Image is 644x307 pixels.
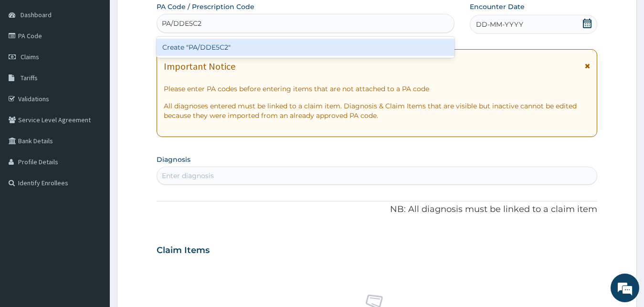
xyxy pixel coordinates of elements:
h1: Important Notice [164,61,235,72]
p: All diagnoses entered must be linked to a claim item. Diagnosis & Claim Items that are visible bu... [164,101,591,120]
textarea: Type your message and hit 'Enter' [5,205,182,239]
span: We're online! [55,93,132,189]
span: DD-MM-YYYY [476,20,523,29]
div: Enter diagnosis [162,171,214,180]
label: Encounter Date [470,2,525,11]
p: Please enter PA codes before entering items that are not attached to a PA code [164,84,591,94]
span: Dashboard [21,11,52,19]
label: Diagnosis [157,155,190,164]
label: PA Code / Prescription Code [157,2,254,11]
p: NB: All diagnosis must be linked to a claim item [157,203,598,216]
span: Claims [21,53,39,61]
div: Create "PA/DDE5C2" [157,39,454,56]
div: Minimize live chat window [157,5,179,28]
h3: Claim Items [157,245,210,256]
span: Tariffs [21,74,38,82]
div: Chat with us now [50,53,160,66]
img: d_794563401_company_1708531726252_794563401 [18,48,39,72]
